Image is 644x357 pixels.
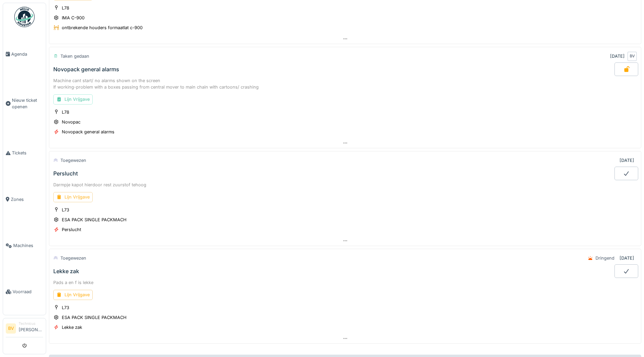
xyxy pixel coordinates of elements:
[3,223,46,269] a: Machines
[19,321,43,336] li: [PERSON_NAME]
[3,31,46,77] a: Agenda
[60,157,86,164] div: Toegewezen
[13,288,43,295] span: Voorraad
[620,255,634,261] div: [DATE]
[6,323,16,334] li: BV
[595,255,614,261] div: Dringend
[60,255,86,261] div: Toegewezen
[19,321,43,326] div: Technicus
[62,314,127,321] div: ESA PACK SINGLE PACKMACH
[610,53,625,59] div: [DATE]
[62,109,69,115] div: L78
[6,321,43,337] a: BV Technicus[PERSON_NAME]
[53,290,93,300] div: Lijn Vrijgave
[3,269,46,315] a: Voorraad
[62,226,81,233] div: Perslucht
[62,15,85,21] div: IMA C-900
[53,66,119,73] div: Novopack general alarms
[62,24,143,31] div: ontbrekende houders formaatlat c-900
[62,304,69,311] div: L73
[12,97,43,110] span: Nieuw ticket openen
[13,242,43,249] span: Machines
[53,77,637,90] div: Machine cant start/ no alarms shown on the screen If working-problem with a boxes passing from ce...
[62,119,80,125] div: Novopac
[53,94,93,104] div: Lijn Vrijgave
[3,130,46,176] a: Tickets
[53,170,78,177] div: Perslucht
[62,217,127,223] div: ESA PACK SINGLE PACKMACH
[53,279,637,286] div: Pads a en f is lekke
[53,182,637,188] div: Darmpje kapot hierdoor rest zuurstof tehoog
[11,196,43,203] span: Zones
[12,150,43,156] span: Tickets
[3,77,46,130] a: Nieuw ticket openen
[14,7,35,27] img: Badge_color-CXgf-gQk.svg
[627,52,637,61] div: BV
[11,51,43,57] span: Agenda
[62,5,69,11] div: L78
[62,129,114,135] div: Novopack general alarms
[3,176,46,222] a: Zones
[53,268,79,275] div: Lekke zak
[53,192,93,202] div: Lijn Vrijgave
[620,157,634,164] div: [DATE]
[60,53,89,59] div: Taken gedaan
[62,324,82,331] div: Lekke zak
[62,207,69,213] div: L73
